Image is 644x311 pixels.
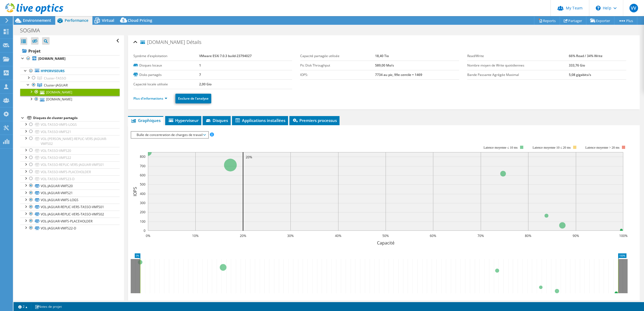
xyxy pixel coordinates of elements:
a: VOL-TASSO-VMFS20 [20,147,120,154]
a: [DOMAIN_NAME] [20,96,120,103]
span: Cloud Pricing [128,18,152,23]
b: 7734 au pic, 99e centile = 1469 [375,72,422,77]
a: VOL-TASSO-VMFS22 [20,154,120,161]
a: Plus [614,16,637,25]
a: [DOMAIN_NAME] [20,55,120,62]
a: Projet [20,47,120,55]
a: VOL-TASSO-VMFS23-D [20,175,120,182]
span: VV [629,4,638,12]
b: [DOMAIN_NAME] [38,56,65,61]
text: IOPS [132,187,138,196]
span: Disques [205,118,228,123]
text: 600 [140,173,146,177]
label: IOPS: [300,72,375,78]
a: VOL-JAGUAR-REPLIC-VERS-TASSO-VMFS02 [20,211,120,218]
text: 80% [525,233,531,238]
a: VOL-JAGUAR-VMFS22-D [20,225,120,232]
b: 66% Read / 34% Write [569,54,603,58]
a: Exporter [586,16,614,25]
text: 200 [140,210,146,214]
text: 100% [619,233,627,238]
text: 90% [573,233,579,238]
span: Performance [65,18,88,23]
span: Premiers processus [292,118,337,123]
span: Virtual [102,18,114,23]
a: 2 [15,303,31,310]
b: 5,08 gigabits/s [569,72,591,77]
text: 100 [140,219,146,224]
label: Capacité partagée utilisée [300,53,375,59]
a: [DOMAIN_NAME] [20,89,120,96]
a: VOL-JAGUAR-VMFS20 [20,182,120,189]
a: VOL-JAGUAR-VMFS-PLACEHOLDER [20,218,120,225]
label: Read/Write [467,53,569,59]
span: Cluster-TASSO [44,76,66,81]
span: [DOMAIN_NAME] [140,40,185,45]
text: 0 [144,228,146,233]
a: VOL-JAGUAR-REPLIC-VERS-TASSO-VMFS01 [20,204,120,211]
text: Capacité [377,240,394,246]
text: 30% [287,233,294,238]
text: 40% [335,233,341,238]
text: 10% [192,233,199,238]
b: 2,00 Gio [199,82,212,86]
a: VOL-JAGUAR-VMFS21 [20,190,120,197]
text: 800 [140,154,146,159]
span: Graphiques [131,118,161,123]
b: 589,00 Mo/s [375,63,394,68]
h1: SOGIMA [18,27,48,33]
text: 0% [146,233,150,238]
label: Nombre moyen de Write quotidiennes [467,63,569,68]
a: Cluster-JAGUAR [20,82,120,89]
a: VOL-JAGUAR-VMFS-LOGS [20,197,120,204]
span: Environnement [23,18,51,23]
a: Plus d'informations [133,96,167,101]
text: 20% [240,233,246,238]
span: Hyperviseur [168,118,199,123]
a: Cluster-TASSO [20,75,120,82]
span: Applications installées [235,118,285,123]
text: Latence moyenne > 20 ms [585,146,619,149]
a: Notes de projet [31,303,65,310]
label: Système d'exploitation [133,53,199,59]
a: Partager [560,16,586,25]
span: Bulle de concentration de charges de travail [134,132,205,138]
a: VOL-TASSO-REPLIC-VERS-JAGUAR-VMFS01 [20,161,120,168]
text: 70% [477,233,484,238]
div: Disques de cluster partagés [33,115,120,121]
b: VMware ESXi 7.0.3 build-23794027 [199,54,252,58]
b: 333,76 Gio [569,63,585,68]
text: 300 [140,201,146,205]
span: Cluster-JAGUAR [44,83,68,88]
label: Bande Passante Agrégée Maximal [467,72,569,78]
text: 400 [140,191,146,196]
a: VOL-TASSO-VMFS21 [20,128,120,135]
a: Reports [534,16,560,25]
text: 500 [140,182,146,187]
b: 7 [199,72,201,77]
text: Latence moyenne ≤ 10 ms [483,146,518,149]
a: VOL-TASSO-VMFS-LOGS [20,121,120,128]
label: Capacité locale utilisée [133,82,199,87]
a: VOL-TASSO-VMFS-PLACEHOLDER [20,168,120,175]
label: Disks partagés [133,72,199,78]
text: 60% [430,233,436,238]
a: VOL-[PERSON_NAME]-REPLIC-VERS-JAGUAR-VMFS02 [20,135,120,147]
a: Hyperviseurs [20,68,120,75]
text: 700 [140,164,146,168]
b: 18,40 Tio [375,54,389,58]
b: 1 [199,63,201,68]
a: Exclure de l'analyse [175,94,211,103]
label: Pic Disk Throughput [300,63,375,68]
text: 20% [246,155,252,159]
span: Détails [186,39,201,45]
text: Latence moyenne 10 ≤ 20 ms [532,146,571,149]
svg: \n [596,6,601,11]
label: Disques locaux [133,63,199,68]
text: 50% [382,233,389,238]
